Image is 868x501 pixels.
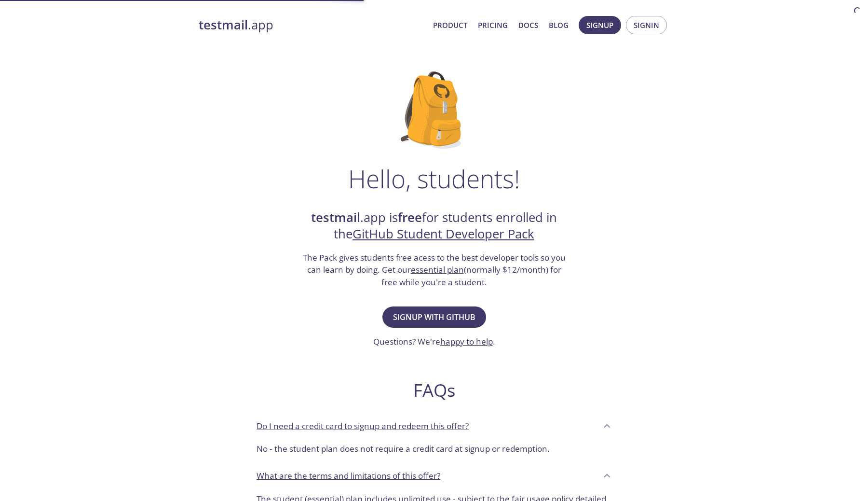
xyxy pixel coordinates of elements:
p: No - the student plan does not require a credit card at signup or redemption. [257,443,611,455]
a: Pricing [478,19,508,31]
p: What are the terms and limitations of this offer? [257,470,440,482]
div: What are the terms and limitations of this offer? [249,463,619,489]
h1: Hello, students! [348,164,520,193]
a: essential plan [411,264,464,275]
span: Signup with GitHub [393,310,475,324]
a: Blog [549,19,569,31]
a: happy to help [440,336,493,347]
strong: free [398,209,422,226]
p: Do I need a credit card to signup and redeem this offer? [257,420,469,432]
div: Do I need a credit card to signup and redeem this offer? [249,439,619,463]
a: testmail.app [199,17,425,33]
a: Product [433,19,467,31]
strong: testmail [311,209,360,226]
div: Do I need a credit card to signup and redeem this offer? [249,413,619,439]
button: Signup with GitHub [382,306,486,328]
button: Signin [626,16,667,34]
a: GitHub Student Developer Pack [353,225,534,242]
a: Docs [518,19,538,31]
h3: The Pack gives students free acess to the best developer tools so you can learn by doing. Get our... [301,251,567,289]
button: Signup [579,16,621,34]
h2: FAQs [249,379,619,401]
span: Signin [634,19,659,31]
h3: Questions? We're . [373,335,495,348]
img: github-student-backpack.png [401,71,468,149]
strong: testmail [199,16,248,33]
span: Signup [586,19,613,31]
h2: .app is for students enrolled in the [301,209,567,243]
